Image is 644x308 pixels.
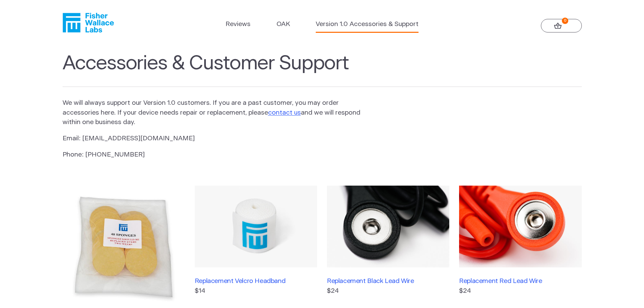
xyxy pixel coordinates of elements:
a: contact us [268,110,301,116]
a: OAK [277,20,290,29]
img: Replacement Red Lead Wire [459,186,581,267]
a: 0 [541,19,582,32]
a: Version 1.0 Accessories & Support [316,20,419,29]
p: Phone: [PHONE_NUMBER] [63,150,361,160]
img: Extra Fisher Wallace Sponges (48 pack) [63,186,185,308]
strong: 0 [562,18,568,24]
img: Replacement Black Lead Wire [327,186,449,267]
h1: Accessories & Customer Support [63,52,582,87]
p: Email: [EMAIL_ADDRESS][DOMAIN_NAME] [63,134,361,144]
p: $24 [327,286,449,296]
h3: Replacement Red Lead Wire [459,277,581,285]
h3: Replacement Black Lead Wire [327,277,449,285]
h3: Replacement Velcro Headband [195,277,317,285]
p: $14 [195,286,317,296]
img: Replacement Velcro Headband [195,186,317,267]
p: We will always support our Version 1.0 customers. If you are a past customer, you may order acces... [63,98,361,127]
a: Fisher Wallace [63,13,114,32]
a: Reviews [225,20,251,29]
p: $24 [459,286,581,296]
